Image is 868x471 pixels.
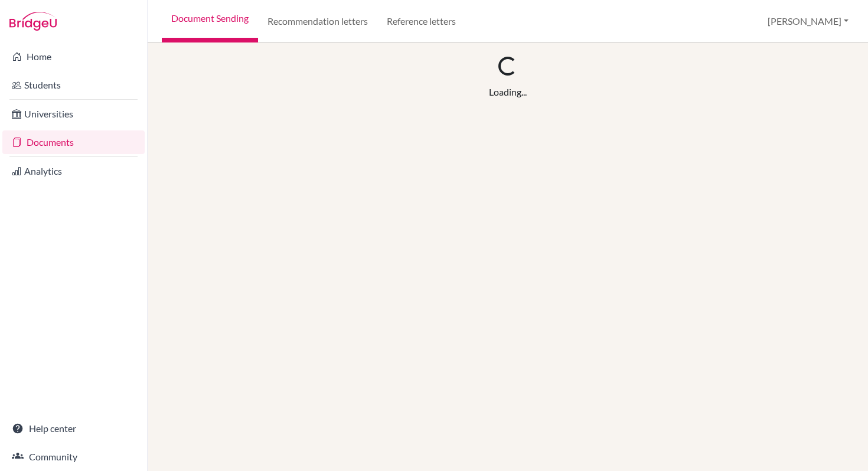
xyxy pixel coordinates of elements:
img: Bridge-U [9,12,57,31]
div: Loading... [489,85,527,99]
a: Documents [2,130,145,154]
a: Community [2,445,145,469]
a: Students [2,73,145,97]
a: Analytics [2,159,145,183]
button: [PERSON_NAME] [762,10,854,32]
a: Help center [2,417,145,440]
a: Universities [2,102,145,126]
a: Home [2,45,145,68]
